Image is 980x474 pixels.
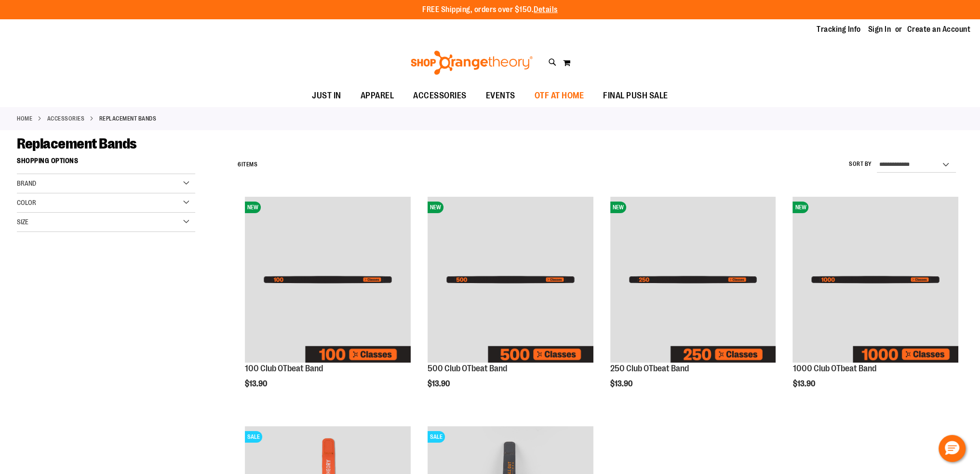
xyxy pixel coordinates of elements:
[476,85,525,107] a: EVENTS
[17,114,32,123] a: Home
[17,135,137,152] span: Replacement Bands
[423,192,598,407] div: product
[245,431,262,443] span: SALE
[610,364,689,373] a: 250 Club OTbeat Band
[428,197,593,363] img: Image of 500 Club OTbeat Band
[245,197,411,364] a: Image of 100 Club OTbeat BandNEW
[792,197,958,364] a: Image of 1000 Club OTbeat BandNEW
[47,114,85,123] a: ACCESSORIES
[849,160,872,168] label: Sort By
[939,435,966,462] button: Hello, have a question? Let’s chat.
[99,114,157,123] strong: Replacement Bands
[245,202,261,213] span: NEW
[351,85,404,107] a: APPAREL
[428,379,451,388] span: $13.90
[312,85,341,107] span: JUST IN
[428,364,507,373] a: 500 Club OTbeat Band
[428,431,445,443] span: SALE
[409,51,534,75] img: Shop Orangetheory
[788,192,963,407] div: product
[17,152,195,174] strong: Shopping Options
[428,197,593,364] a: Image of 500 Club OTbeat BandNEW
[238,157,257,172] h2: Items
[413,85,467,107] span: ACCESSORIES
[403,85,476,107] a: ACCESSORIES
[245,364,323,373] a: 100 Club OTbeat Band
[361,85,394,107] span: APPAREL
[534,5,558,14] a: Details
[792,379,816,388] span: $13.90
[792,364,876,373] a: 1000 Club OTbeat Band
[240,192,416,407] div: product
[610,197,776,363] img: Image of 250 Club OTbeat Band
[605,192,781,407] div: product
[428,202,443,213] span: NEW
[17,199,36,206] span: Color
[17,218,28,226] span: Size
[486,85,515,107] span: EVENTS
[792,197,958,363] img: Image of 1000 Club OTbeat Band
[525,85,594,107] a: OTF AT HOME
[535,85,584,107] span: OTF AT HOME
[245,197,411,363] img: Image of 100 Club OTbeat Band
[610,197,776,364] a: Image of 250 Club OTbeat BandNEW
[238,161,242,168] span: 6
[422,4,558,15] p: FREE Shipping, orders over $150.
[593,85,678,107] a: FINAL PUSH SALE
[817,24,861,35] a: Tracking Info
[245,379,268,388] span: $13.90
[907,24,971,35] a: Create an Account
[610,202,626,213] span: NEW
[792,202,808,213] span: NEW
[302,85,351,107] a: JUST IN
[17,179,36,187] span: Brand
[868,24,891,35] a: Sign In
[610,379,634,388] span: $13.90
[603,85,668,107] span: FINAL PUSH SALE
